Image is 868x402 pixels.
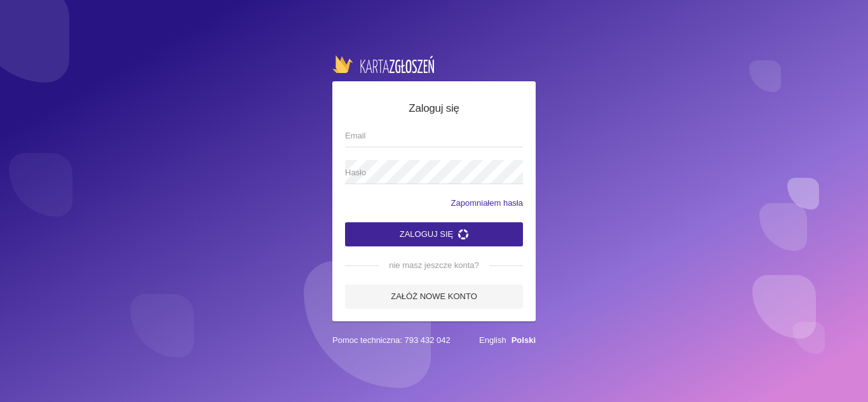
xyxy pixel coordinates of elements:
a: Polski [512,335,536,345]
input: Hasło [345,160,523,184]
img: logo-karta.png [332,55,434,73]
span: nie masz jeszcze konta? [379,259,489,272]
span: Email [345,130,510,142]
span: Pomoc techniczna: 793 432 042 [332,334,451,347]
span: Hasło [345,166,510,179]
h5: Zaloguj się [345,100,523,117]
a: Załóż nowe konto [345,285,523,309]
a: Zapomniałem hasła [451,197,523,210]
button: Zaloguj się [345,222,523,246]
a: English [479,335,506,345]
input: Email [345,123,523,147]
